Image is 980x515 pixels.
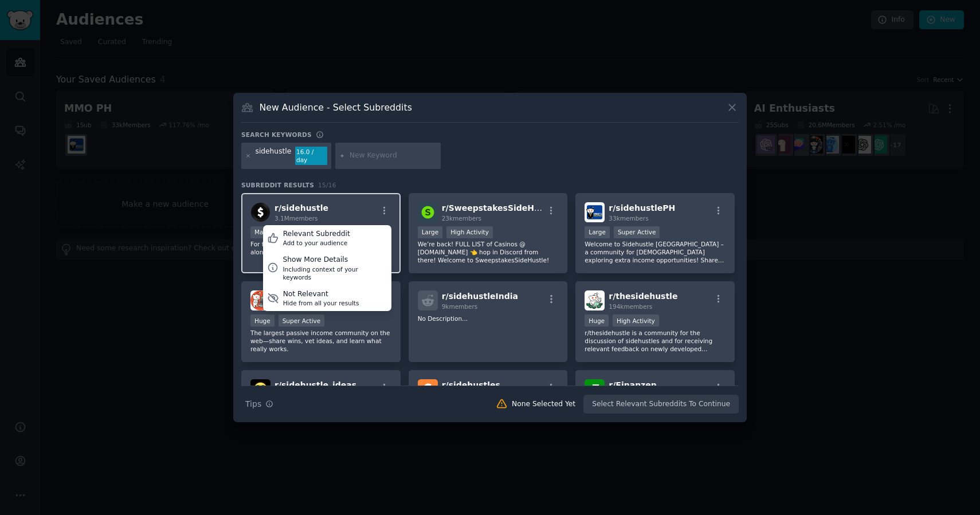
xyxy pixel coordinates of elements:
p: r/thesidehustle is a community for the discussion of sidehustles and for receiving relevant feedb... [585,329,726,353]
img: sidehustles [418,379,438,399]
span: r/ SweepstakesSideHustle [442,203,557,213]
h3: New Audience - Select Subreddits [260,101,412,113]
span: r/ sidehustles [442,380,500,390]
div: Super Active [614,226,660,238]
div: High Activity [613,314,659,327]
div: Huge [250,314,275,327]
div: Show More Details [283,255,387,265]
div: Including context of your keywords [283,265,387,281]
div: Large [585,226,610,238]
img: sidehustlePH [585,202,605,222]
img: Finanzen [585,379,605,399]
div: sidehustle [256,147,292,165]
h3: Search keywords [241,131,312,139]
div: 16.0 / day [295,147,327,165]
img: thesidehustle [585,290,605,310]
div: Relevant Subreddit [283,229,350,239]
button: Tips [241,394,277,414]
span: r/ sidehustlePH [609,203,675,213]
div: Huge [585,314,609,327]
span: 23k members [442,215,481,222]
input: New Keyword [350,151,437,161]
p: Welcome to Sidehustle [GEOGRAPHIC_DATA] – a community for [DEMOGRAPHIC_DATA] exploring extra inco... [585,240,726,264]
p: The largest passive income community on the web—share wins, vet ideas, and learn what really works. [250,329,391,353]
img: sidehustle_ideas [250,379,271,399]
span: r/ sidehustleIndia [442,292,518,301]
div: Large [418,226,443,238]
div: Add to your audience [283,239,350,247]
span: 33k members [609,215,648,222]
div: High Activity [446,226,493,238]
img: sidehustle [250,202,271,222]
span: Tips [245,398,261,410]
span: r/ sidehustle [275,203,328,213]
p: We’re back! FULL LIST of Casinos @ [DOMAIN_NAME] 👈 hop in Discord from there! Welcome to Sweepsta... [418,240,559,264]
img: passive_income [250,290,271,310]
span: r/ Finanzen [609,380,656,390]
div: Hide from all your results [283,299,359,307]
span: r/ thesidehustle [609,292,677,301]
img: SweepstakesSideHustle [418,202,438,222]
span: 3.1M members [275,215,318,222]
p: For those looking to generate an extra income alongside another full-time commitment. [250,240,391,256]
div: Massive [250,226,283,238]
span: r/ sidehustle_ideas [275,380,356,390]
span: 9k members [442,303,478,310]
div: Super Active [279,314,325,327]
div: None Selected Yet [512,399,575,410]
span: 15 / 16 [318,182,336,188]
div: Not Relevant [283,289,359,300]
span: 194k members [609,303,652,310]
span: Subreddit Results [241,181,314,189]
p: No Description... [418,314,559,323]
